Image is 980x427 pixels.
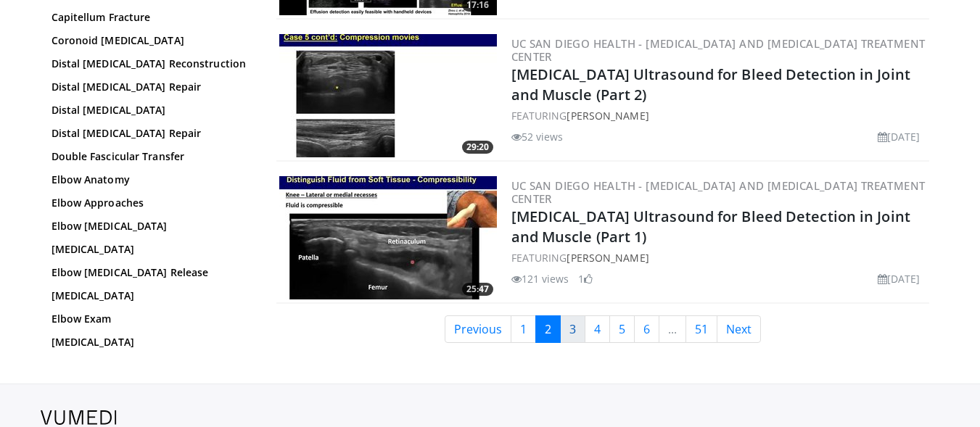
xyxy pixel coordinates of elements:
[279,176,497,299] a: 25:47
[511,108,926,123] div: FEATURING
[52,10,247,25] a: Capitellum Fracture
[511,178,926,206] a: UC San Diego Health - [MEDICAL_DATA] and [MEDICAL_DATA] Treatment Center
[535,315,561,343] a: 2
[52,196,247,210] a: Elbow Approaches
[52,57,247,71] a: Distal [MEDICAL_DATA] Reconstruction
[279,176,497,299] img: 8dc9c5b3-c216-4bba-bd7b-9b69694b1606.300x170_q85_crop-smart_upscale.jpg
[511,65,910,104] a: [MEDICAL_DATA] Ultrasound for Bleed Detection in Joint and Muscle (Part 2)
[52,126,247,141] a: Distal [MEDICAL_DATA] Repair
[52,335,247,349] a: [MEDICAL_DATA]
[52,103,247,117] a: Distal [MEDICAL_DATA]
[445,315,511,343] a: Previous
[276,315,929,343] nav: Search results pages
[585,315,610,343] a: 4
[41,410,117,425] img: VuMedi Logo
[878,129,921,144] li: [DATE]
[52,219,247,233] a: Elbow [MEDICAL_DATA]
[685,315,717,343] a: 51
[511,36,926,64] a: UC San Diego Health - [MEDICAL_DATA] and [MEDICAL_DATA] Treatment Center
[52,80,247,94] a: Distal [MEDICAL_DATA] Repair
[511,250,926,265] div: FEATURING
[52,149,247,164] a: Double Fascicular Transfer
[462,141,493,154] span: 29:20
[634,315,659,343] a: 6
[609,315,635,343] a: 5
[567,251,648,265] a: [PERSON_NAME]
[52,242,247,257] a: [MEDICAL_DATA]
[52,265,247,280] a: Elbow [MEDICAL_DATA] Release
[52,33,247,48] a: Coronoid [MEDICAL_DATA]
[279,34,497,157] a: 29:20
[52,173,247,187] a: Elbow Anatomy
[462,283,493,296] span: 25:47
[279,34,497,157] img: 40a6c113-9f07-4e7d-8547-0fba0dbe0d3c.300x170_q85_crop-smart_upscale.jpg
[878,271,921,286] li: [DATE]
[511,271,569,286] li: 121 views
[52,312,247,326] a: Elbow Exam
[511,315,536,343] a: 1
[511,129,564,144] li: 52 views
[511,207,910,246] a: [MEDICAL_DATA] Ultrasound for Bleed Detection in Joint and Muscle (Part 1)
[567,109,648,123] a: [PERSON_NAME]
[52,289,247,303] a: [MEDICAL_DATA]
[560,315,585,343] a: 3
[717,315,761,343] a: Next
[578,271,593,286] li: 1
